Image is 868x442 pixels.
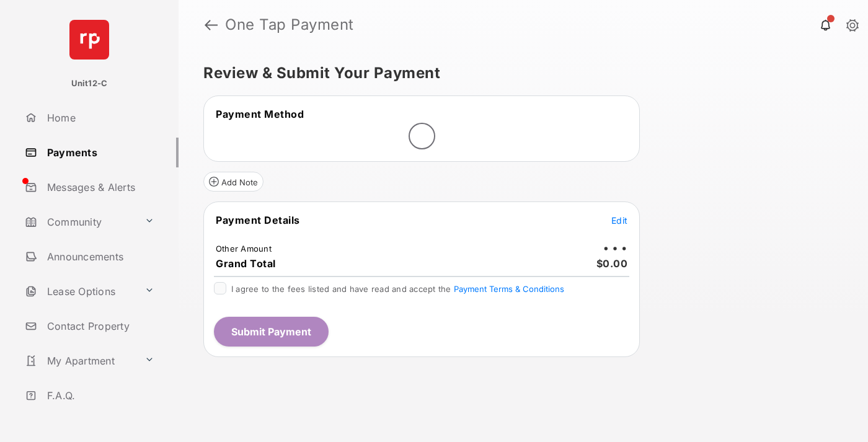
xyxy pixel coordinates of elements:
[20,311,179,341] a: Contact Property
[20,207,139,237] a: Community
[20,172,179,202] a: Messages & Alerts
[20,242,179,272] a: Announcements
[215,243,272,254] td: Other Amount
[231,284,564,294] span: I agree to the fees listed and have read and accept the
[214,317,329,347] button: Submit Payment
[20,276,139,306] a: Lease Options
[203,172,263,192] button: Add Note
[216,257,276,270] span: Grand Total
[216,214,300,226] span: Payment Details
[596,257,628,270] span: $0.00
[20,381,179,410] a: F.A.Q.
[20,346,139,376] a: My Apartment
[71,77,108,90] p: Unit12-C
[225,17,354,32] strong: One Tap Payment
[454,284,564,294] button: I agree to the fees listed and have read and accept the
[20,138,179,167] a: Payments
[203,66,833,81] h5: Review & Submit Your Payment
[20,103,179,133] a: Home
[611,215,627,226] span: Edit
[69,20,109,60] img: svg+xml;base64,PHN2ZyB4bWxucz0iaHR0cDovL3d3dy53My5vcmcvMjAwMC9zdmciIHdpZHRoPSI2NCIgaGVpZ2h0PSI2NC...
[611,214,627,226] button: Edit
[216,108,304,120] span: Payment Method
